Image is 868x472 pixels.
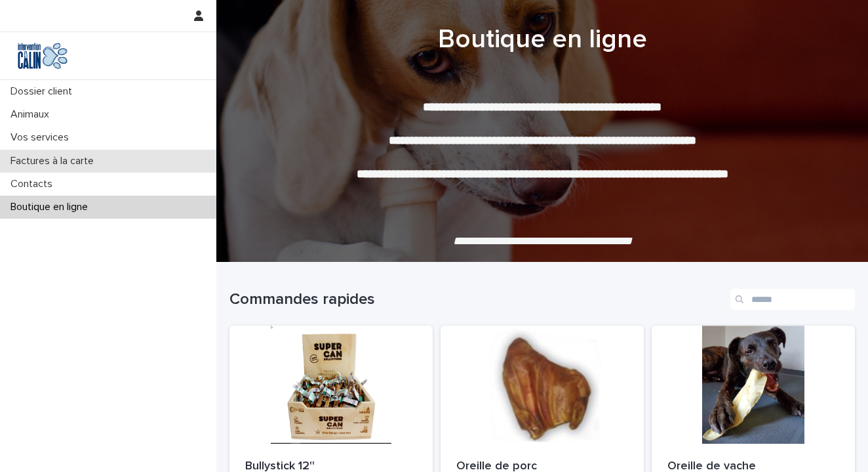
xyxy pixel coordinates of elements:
[5,178,63,190] p: Contacts
[5,155,104,167] p: Factures à la carte
[5,85,83,98] p: Dossier client
[730,289,855,310] input: Search
[229,24,855,55] h1: Boutique en ligne
[10,43,75,69] img: Y0SYDZVsQvbSeSFpbQoq
[5,201,98,213] p: Boutique en ligne
[229,290,725,309] h1: Commandes rapides
[5,131,79,144] p: Vos services
[5,108,60,121] p: Animaux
